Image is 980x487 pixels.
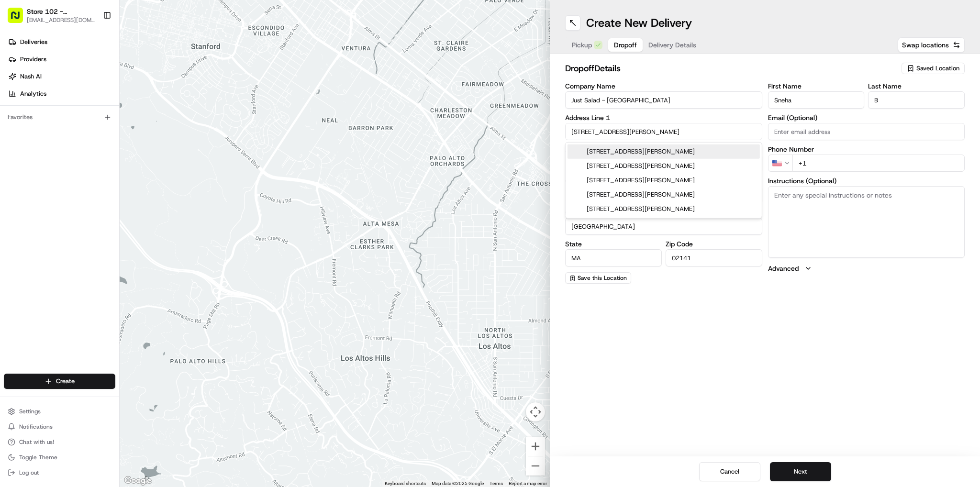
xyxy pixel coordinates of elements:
[19,438,54,446] span: Chat with us!
[33,91,157,101] div: Start new chat
[526,456,545,476] button: Zoom out
[614,40,637,50] span: Dropoff
[565,272,631,284] button: Save this Location
[568,202,760,216] div: [STREET_ADDRESS][PERSON_NAME]
[565,114,762,121] label: Address Line 1
[4,451,115,464] button: Toggle Theme
[4,466,115,479] button: Log out
[565,249,662,266] input: Enter state
[20,55,46,64] span: Providers
[19,139,73,148] span: Knowledge Base
[666,249,762,266] input: Enter zip code
[25,62,158,72] input: Clear
[768,83,865,89] label: First Name
[572,40,592,50] span: Pickup
[27,16,95,24] button: [EMAIL_ADDRESS][DOMAIN_NAME]
[20,89,46,98] span: Analytics
[432,481,484,486] span: Map data ©2025 Google
[6,135,77,152] a: 📗Knowledge Base
[490,481,503,486] a: Terms
[122,475,154,487] img: Google
[20,38,47,46] span: Deliveries
[568,144,760,159] div: [STREET_ADDRESS][PERSON_NAME]
[768,177,965,184] label: Instructions (Optional)
[19,454,57,461] span: Toggle Theme
[4,52,119,67] a: Providers
[4,420,115,433] button: Notifications
[916,64,959,73] span: Saved Location
[122,475,154,487] a: Open this area in Google Maps (opens a new window)
[770,462,831,481] button: Next
[565,91,762,109] input: Enter company name
[568,159,760,173] div: [STREET_ADDRESS][PERSON_NAME]
[20,72,42,81] span: Nash AI
[10,38,174,54] p: Welcome 👋
[81,140,89,147] div: 💻
[90,139,154,148] span: API Documentation
[27,7,95,16] button: Store 102 - [GEOGRAPHIC_DATA] (Just Salad)
[77,135,157,152] a: 💻API Documentation
[56,377,75,386] span: Create
[699,462,760,481] button: Cancel
[565,241,662,247] label: State
[10,91,27,109] img: 1736555255976-a54dd68f-1ca7-489b-9aae-adbdc363a1c4
[565,142,762,219] div: Suggestions
[509,481,547,486] a: Report a map error
[768,264,799,273] label: Advanced
[898,37,965,53] button: Swap locations
[565,123,762,140] input: Enter address
[565,83,762,89] label: Company Name
[526,437,545,456] button: Zoom in
[902,40,949,50] span: Swap locations
[67,162,116,169] a: Powered byPylon
[4,374,115,389] button: Create
[526,402,545,421] button: Map camera controls
[19,408,41,415] span: Settings
[868,91,965,109] input: Enter last name
[10,140,17,147] div: 📗
[568,173,760,188] div: [STREET_ADDRESS][PERSON_NAME]
[768,146,965,153] label: Phone Number
[868,83,965,89] label: Last Name
[666,241,762,247] label: Zip Code
[565,218,762,235] input: Enter country
[33,101,121,109] div: We're available if you need us!
[19,469,39,476] span: Log out
[768,91,865,109] input: Enter first name
[586,15,692,31] h1: Create New Delivery
[95,162,116,169] span: Pylon
[4,435,115,449] button: Chat with us!
[578,274,627,282] span: Save this Location
[768,264,965,273] button: Advanced
[4,34,119,50] a: Deliveries
[568,188,760,202] div: [STREET_ADDRESS][PERSON_NAME]
[768,114,965,121] label: Email (Optional)
[565,62,896,75] h2: dropoff Details
[768,123,965,140] input: Enter email address
[385,480,426,487] button: Keyboard shortcuts
[19,423,53,431] span: Notifications
[792,155,965,172] input: Enter phone number
[4,69,119,84] a: Nash AI
[163,94,174,106] button: Start new chat
[4,405,115,418] button: Settings
[4,110,115,125] div: Favorites
[4,4,99,27] button: Store 102 - [GEOGRAPHIC_DATA] (Just Salad)[EMAIL_ADDRESS][DOMAIN_NAME]
[4,86,119,101] a: Analytics
[10,10,29,29] img: Nash
[902,62,965,75] button: Saved Location
[648,40,696,50] span: Delivery Details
